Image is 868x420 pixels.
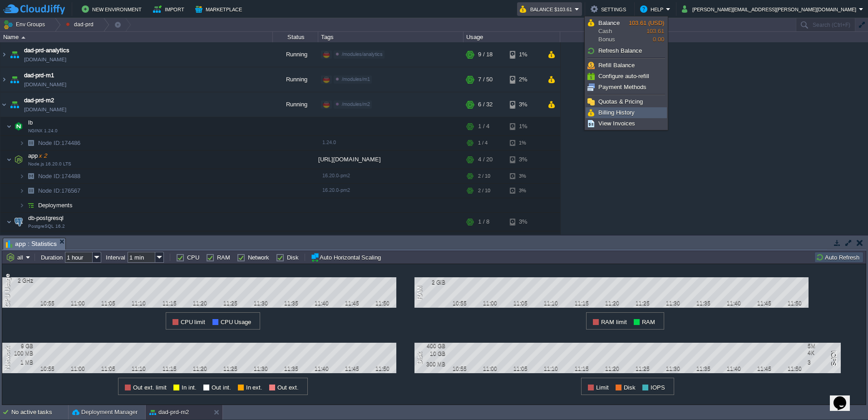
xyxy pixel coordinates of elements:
[248,254,269,261] label: Network
[784,300,806,306] div: 11:50
[38,173,61,180] span: Node ID:
[784,365,806,372] div: 11:50
[3,18,48,31] button: Env Groups
[246,384,263,391] span: In ext.
[723,365,745,372] div: 11:40
[36,365,59,372] div: 10:55
[3,4,65,15] img: CloudJiffy
[25,231,37,245] img: AMDAwAAAACH5BAEAAAAALAAAAAABAAEAAAICRAEAOw==
[596,384,609,391] span: Limit
[8,42,21,67] img: AMDAwAAAACH5BAEAAAAALAAAAAABAAEAAAICRAEAOw==
[371,300,394,306] div: 11:50
[27,214,65,222] span: db-postgresql
[478,184,490,198] div: 2 / 10
[598,120,635,127] span: View Invoices
[11,405,68,420] div: No active tasks
[188,300,211,306] div: 11:20
[601,365,623,372] div: 11:20
[416,350,445,357] div: 10 GB
[28,224,65,229] span: PostgreSQL 16.2
[479,300,502,306] div: 11:00
[82,4,144,15] button: New Environment
[25,136,37,150] img: AMDAwAAAACH5BAEAAAAALAAAAAABAAEAAAICRAEAOw==
[723,300,745,306] div: 11:40
[158,365,181,372] div: 11:15
[149,408,189,417] button: dad-prd-m2
[586,97,666,107] a: Quotas & Pricing
[24,80,66,89] a: [DOMAIN_NAME]
[6,213,12,231] img: AMDAwAAAACH5BAEAAAAALAAAAAABAAEAAAICRAEAOw==
[651,384,665,391] span: IOPS
[478,136,488,150] div: 1 / 4
[19,136,25,150] img: AMDAwAAAACH5BAEAAAAALAAAAAABAAEAAAICRAEAOw==
[8,67,21,92] img: AMDAwAAAACH5BAEAAAAALAAAAAABAAEAAAICRAEAOw==
[4,343,33,349] div: 9 GB
[37,172,82,180] span: 174488
[249,300,272,306] div: 11:30
[273,32,318,42] div: Status
[188,365,211,372] div: 11:20
[510,184,539,198] div: 3%
[4,359,33,365] div: 1 MB
[692,365,715,372] div: 11:35
[479,365,502,372] div: 11:00
[510,117,539,135] div: 1%
[416,343,445,349] div: 400 GB
[2,272,13,308] div: CPU Usage
[342,51,383,57] span: /modules/analytics
[38,187,61,194] span: Node ID:
[570,300,593,306] div: 11:15
[212,384,231,391] span: Out int.
[27,215,65,221] a: db-postgresqlPostgreSQL 16.2
[24,96,54,105] a: dad-prd-m2
[97,365,120,372] div: 11:05
[640,4,666,15] button: Help
[601,300,623,306] div: 11:20
[273,67,318,92] div: Running
[38,152,47,159] span: x 2
[510,92,539,117] div: 3%
[753,300,776,306] div: 11:45
[6,238,57,250] span: app : Statistics
[449,300,471,306] div: 10:55
[19,231,25,245] img: AMDAwAAAACH5BAEAAAAALAAAAAABAAEAAAICRAEAOw==
[598,109,635,116] span: Billing History
[414,285,425,300] div: RAM
[19,169,25,183] img: AMDAwAAAACH5BAEAAAAALAAAAAABAAEAAAICRAEAOw==
[586,119,666,129] a: View Invoices
[586,46,666,56] a: Refresh Balance
[219,365,242,372] div: 11:25
[25,169,37,183] img: AMDAwAAAACH5BAEAAAAALAAAAAABAAEAAAICRAEAOw==
[1,32,272,42] div: Name
[153,4,187,15] button: Import
[27,152,48,160] span: app
[19,184,25,198] img: AMDAwAAAACH5BAEAAAAALAAAAAABAAEAAAICRAEAOw==
[72,408,138,417] button: Deployment Manager
[322,140,336,145] span: 1.24.0
[509,365,532,372] div: 11:05
[540,365,562,372] div: 11:10
[586,18,666,45] a: BalanceCashBonus103.61 (USD)103.610.00
[478,169,490,183] div: 2 / 10
[586,82,666,92] a: Payment Methods
[598,47,642,54] span: Refresh Balance
[12,213,25,231] img: AMDAwAAAACH5BAEAAAAALAAAAAABAAEAAAICRAEAOw==
[311,365,333,372] div: 11:40
[12,150,25,169] img: AMDAwAAAACH5BAEAAAAALAAAAAABAAEAAAICRAEAOw==
[478,92,493,117] div: 6 / 32
[601,319,627,325] span: RAM limit
[41,254,63,261] label: Duration
[598,98,643,105] span: Quotas & Pricing
[0,67,8,92] img: AMDAwAAAACH5BAEAAAAALAAAAAABAAEAAAICRAEAOw==
[8,92,21,117] img: AMDAwAAAACH5BAEAAAAALAAAAAABAAEAAAICRAEAOw==
[277,384,299,391] span: Out ext.
[808,343,837,349] div: 5M
[106,254,125,261] label: Interval
[598,20,620,26] span: Balance
[570,365,593,372] div: 11:15
[322,187,350,193] span: 16.20.0-pm2
[12,117,25,135] img: AMDAwAAAACH5BAEAAAAALAAAAAABAAEAAAICRAEAOw==
[37,172,82,180] a: Node ID:174488
[37,139,82,147] a: Node ID:174486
